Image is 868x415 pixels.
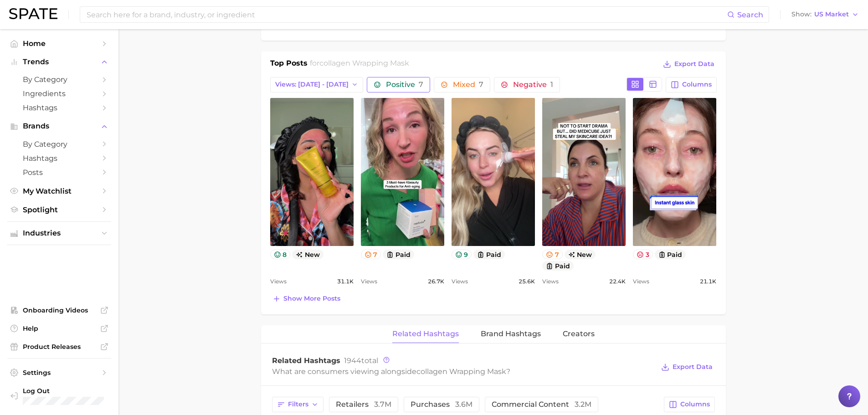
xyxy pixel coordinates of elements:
h2: for [310,58,409,72]
button: 9 [452,250,472,259]
span: Trends [23,58,96,66]
span: by Category [23,75,96,84]
span: new [565,250,596,259]
span: Industries [23,229,96,237]
img: SPATE [9,8,57,19]
a: Product Releases [7,340,111,354]
span: Log Out [23,387,104,395]
button: Export Data [659,361,714,374]
span: Home [23,39,96,48]
span: Views [452,276,468,287]
span: Positive [386,81,423,88]
span: Search [737,10,763,19]
span: 1 [550,80,553,89]
span: 22.4k [609,276,626,287]
a: Ingredients [7,87,111,101]
span: Brands [23,122,96,130]
span: Spotlight [23,205,96,214]
span: Settings [23,369,96,377]
button: Filters [272,397,324,412]
button: 3 [633,250,653,259]
button: 8 [270,250,291,259]
span: Hashtags [23,154,96,163]
button: Views: [DATE] - [DATE] [270,77,364,92]
span: Help [23,324,96,333]
span: 21.1k [700,276,716,287]
button: 7 [542,250,563,259]
span: My Watchlist [23,187,96,195]
span: 26.7k [428,276,444,287]
span: Creators [563,330,595,338]
span: 25.6k [519,276,535,287]
span: 31.1k [337,276,354,287]
a: Settings [7,366,111,379]
a: Onboarding Videos [7,303,111,317]
a: Hashtags [7,101,111,115]
span: Brand Hashtags [481,330,541,338]
button: Export Data [661,58,716,71]
span: Show [791,12,812,17]
span: retailers [336,401,391,408]
a: Log out. Currently logged in with e-mail meghnar@oddity.com. [7,384,111,408]
span: commercial content [492,401,591,408]
span: Views [270,276,287,287]
a: My Watchlist [7,184,111,198]
input: Search here for a brand, industry, or ingredient [86,7,727,22]
span: Negative [513,81,553,88]
span: Posts [23,168,96,177]
span: 7 [479,80,483,89]
span: 3.2m [575,400,591,409]
span: Hashtags [23,103,96,112]
span: Show more posts [283,295,340,302]
span: Views: [DATE] - [DATE] [275,81,349,88]
span: Columns [682,81,712,88]
span: collagen wrapping mask [416,367,506,376]
span: purchases [411,401,473,408]
span: Views [633,276,649,287]
button: paid [383,250,414,259]
button: Columns [664,397,714,412]
span: total [344,356,378,365]
span: 7 [419,80,423,89]
button: 7 [361,250,381,259]
span: Mixed [453,81,483,88]
span: Export Data [673,363,713,371]
span: Onboarding Videos [23,306,96,314]
a: Help [7,322,111,335]
button: Columns [666,77,716,92]
button: paid [655,250,686,259]
span: Views [542,276,559,287]
button: Show more posts [270,292,343,305]
a: Posts [7,165,111,179]
span: 1944 [344,356,361,365]
a: Hashtags [7,151,111,165]
span: Ingredients [23,89,96,98]
span: US Market [814,12,849,17]
a: Home [7,36,111,51]
span: 3.7m [374,400,391,409]
a: by Category [7,72,111,87]
div: What are consumers viewing alongside ? [272,365,655,378]
a: by Category [7,137,111,151]
span: Related Hashtags [392,330,459,338]
span: Filters [288,400,308,408]
span: new [292,250,324,259]
span: Product Releases [23,343,96,351]
span: 3.6m [455,400,473,409]
button: Trends [7,55,111,69]
a: Spotlight [7,203,111,217]
button: paid [542,261,574,271]
span: Columns [680,400,710,408]
h1: Top Posts [270,58,308,72]
button: ShowUS Market [789,9,861,20]
span: Views [361,276,377,287]
button: paid [473,250,505,259]
button: Industries [7,226,111,240]
span: Export Data [674,60,714,68]
button: Brands [7,119,111,133]
span: collagen wrapping mask [319,59,409,67]
span: Related Hashtags [272,356,340,365]
span: by Category [23,140,96,149]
